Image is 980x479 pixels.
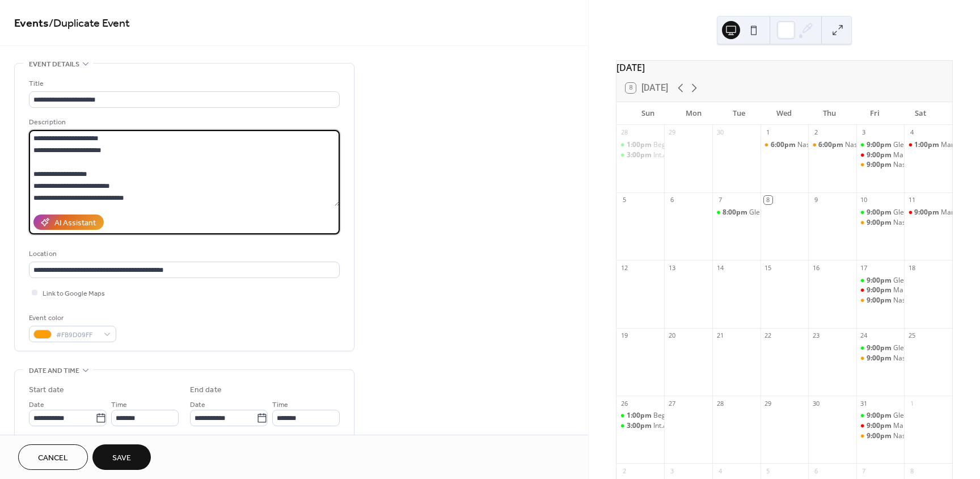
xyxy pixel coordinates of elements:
span: Cancel [38,452,68,464]
div: Nassau New Salsa Class [797,140,875,150]
div: Glendale New Salsa Class [749,208,831,217]
div: 6 [668,196,676,204]
span: Time [111,399,127,411]
div: End date [190,384,222,396]
div: 31 [860,399,868,407]
span: #FB9D09FF [56,329,98,341]
div: Beg./Int. Salsa Partnerwork Workshop [653,140,772,150]
div: 11 [907,196,916,204]
div: [DATE] [616,61,952,74]
div: Glendale Social [856,208,905,217]
div: Nassau Social [856,354,905,363]
div: 23 [812,331,820,340]
div: Glendale Social [856,343,905,353]
div: 4 [716,467,724,475]
div: 18 [907,263,916,272]
div: 4 [907,128,916,137]
span: 9:00pm [867,150,893,160]
div: 7 [860,467,868,475]
div: 16 [812,263,820,272]
div: Glendale Social [893,140,942,150]
div: Glendale Social [856,411,905,421]
div: 30 [812,399,820,407]
div: 27 [668,399,676,407]
div: Int./Adv. Salsa Partnerwork Workshop [653,150,772,160]
span: Link to Google Maps [43,288,105,300]
span: 9:00pm [867,218,893,228]
div: 12 [620,263,628,272]
span: Date [190,399,205,411]
div: 17 [860,263,868,272]
div: 5 [764,467,772,475]
span: 1:00pm [914,140,941,150]
div: 2 [812,128,820,137]
div: 2 [620,467,628,475]
div: Sat [898,102,943,125]
button: Cancel [18,444,88,470]
span: Time [272,399,288,411]
span: 9:00pm [867,354,893,363]
span: Date [29,399,44,411]
div: 9 [812,196,820,204]
span: 9:00pm [867,296,893,305]
span: 9:00pm [914,208,941,217]
div: 10 [860,196,868,204]
span: 6:00pm [818,140,845,150]
div: Manhattan Social [904,208,952,217]
div: Mon [671,102,716,125]
div: Manhattan Social [856,150,905,160]
span: 3:00pm [627,150,653,160]
div: 8 [907,467,916,475]
div: Fri [852,102,898,125]
span: 6:00pm [771,140,797,150]
div: Glendale Social [856,140,905,150]
div: 8 [764,196,772,204]
span: / Duplicate Event [49,12,130,35]
div: Int./Adv. Salsa Partnerwork Workshop [653,421,772,431]
div: 5 [620,196,628,204]
span: Save [112,452,131,464]
span: 1:00pm [627,140,653,150]
div: 29 [764,399,772,407]
div: Location [29,248,337,260]
div: Nassau New Salsa Class [761,140,809,150]
button: AI Assistant [33,215,104,230]
div: AI Assistant [54,217,96,229]
div: 1 [907,399,916,407]
div: Nassau Social [893,431,937,441]
div: Title [29,78,337,90]
div: 24 [860,331,868,340]
div: Manhattan New Salsa Class [904,140,952,150]
div: Glendale Social [893,411,942,421]
span: 9:00pm [867,208,893,217]
div: Start date [29,384,64,396]
div: Int./Adv. Salsa Partnerwork Workshop [616,150,665,160]
div: 1 [764,128,772,137]
span: Event details [29,58,79,70]
div: 26 [620,399,628,407]
button: Save [92,444,151,470]
div: Nassau Social [893,354,937,363]
div: 29 [668,128,676,137]
div: 3 [668,467,676,475]
div: Tue [716,102,762,125]
div: Glendale Social [893,343,942,353]
span: 9:00pm [867,421,893,431]
div: Glendale Social [893,276,942,285]
div: Description [29,116,337,128]
div: Beg./Int. Salsa Partnerwork Workshop [616,411,665,421]
span: 1:00pm [627,411,653,421]
div: 7 [716,196,724,204]
span: 3:00pm [627,421,653,431]
div: Glendale Social [856,276,905,285]
div: Beg./Int. Salsa Partnerwork Workshop [616,140,665,150]
div: Wed [762,102,807,125]
div: 25 [907,331,916,340]
div: Nassau New BachataClass [808,140,856,150]
div: Thu [807,102,852,125]
div: Nassau Social [893,218,937,228]
span: 9:00pm [867,276,893,285]
div: 13 [668,263,676,272]
div: Nassau Social [856,296,905,305]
